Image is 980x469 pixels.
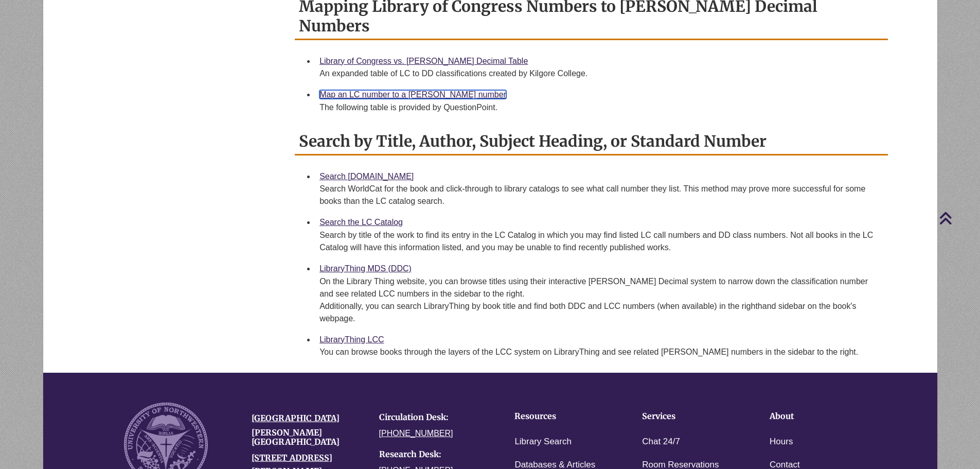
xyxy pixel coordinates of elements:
[295,128,888,155] h2: Search by Title, Author, Subject Heading, or Standard Number
[319,218,403,227] a: Search the LC Catalog
[319,264,412,273] a: LibraryThing MDS (DDC)
[379,450,491,459] h4: Research Desk:
[319,346,880,358] div: You can browse books through the layers of the LCC system on LibraryThing and see related [PERSON...
[319,172,414,181] a: Search [DOMAIN_NAME]
[319,57,528,65] a: Library of Congress vs. [PERSON_NAME] Decimal Table
[379,429,453,438] a: [PHONE_NUMBER]
[319,183,880,207] div: Search WorldCat for the book and click-through to library catalogs to see what call number they l...
[939,211,977,225] a: Back to Top
[319,275,880,325] div: On the Library Thing website, you can browse titles using their interactive [PERSON_NAME] Decimal...
[770,435,793,449] a: Hours
[252,428,364,446] h4: [PERSON_NAME][GEOGRAPHIC_DATA]
[319,335,384,344] a: LibraryThing LCC
[642,435,680,449] a: Chat 24/7
[642,412,738,421] h4: Services
[319,101,880,114] div: The following table is provided by QuestionPoint.
[514,435,572,449] a: Library Search
[252,413,340,423] a: [GEOGRAPHIC_DATA]
[379,413,491,422] h4: Circulation Desk:
[319,67,880,80] div: An expanded table of LC to DD classifications created by Kilgore College.
[319,229,880,254] div: Search by title of the work to find its entry in the LC Catalog in which you may find listed LC c...
[514,412,610,421] h4: Resources
[319,90,506,99] a: Map an LC number to a [PERSON_NAME] number
[770,412,865,421] h4: About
